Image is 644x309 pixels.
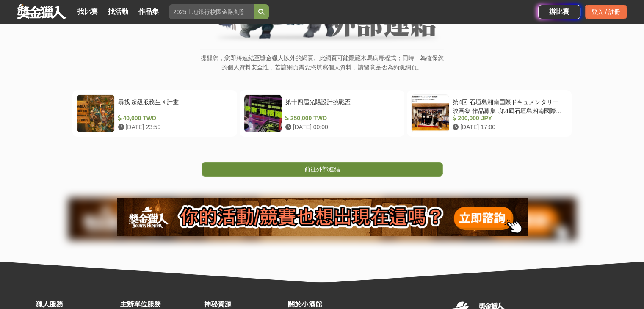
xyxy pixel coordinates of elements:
[118,114,229,123] div: 40,000 TWD
[169,4,254,19] input: 2025土地銀行校園金融創意挑戰賽：從你出發 開啟智慧金融新頁
[118,123,229,132] div: [DATE] 23:59
[240,90,404,137] a: 第十四屆光陽設計挑戰盃 250,000 TWD [DATE] 00:00
[285,123,397,132] div: [DATE] 00:00
[538,5,580,19] a: 辦比賽
[453,98,564,114] div: 第4回 石垣島湘南国際ドキュメンタリー映画祭 作品募集 :第4屆石垣島湘南國際紀錄片電影節作品徵集
[118,98,229,114] div: 尋找 超級服務生Ｘ計畫
[407,90,572,137] a: 第4回 石垣島湘南国際ドキュメンタリー映画祭 作品募集 :第4屆石垣島湘南國際紀錄片電影節作品徵集 200,000 JPY [DATE] 17:00
[117,198,528,236] img: 905fc34d-8193-4fb2-a793-270a69788fd0.png
[585,5,627,19] div: 登入 / 註冊
[285,114,397,123] div: 250,000 TWD
[74,6,101,18] a: 找比賽
[200,53,444,81] p: 提醒您，您即將連結至獎金獵人以外的網頁。此網頁可能隱藏木馬病毒程式；同時，為確保您的個人資料安全性，若該網頁需要您填寫個人資料，請留意是否為釣魚網頁。
[105,6,132,18] a: 找活動
[285,98,397,114] div: 第十四屆光陽設計挑戰盃
[72,90,237,137] a: 尋找 超級服務生Ｘ計畫 40,000 TWD [DATE] 23:59
[202,162,443,177] a: 前往外部連結
[453,123,564,132] div: [DATE] 17:00
[135,6,162,18] a: 作品集
[304,166,340,173] span: 前往外部連結
[453,114,564,123] div: 200,000 JPY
